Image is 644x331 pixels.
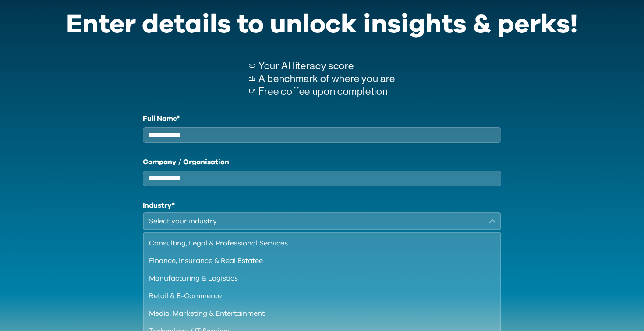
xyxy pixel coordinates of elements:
div: Retail & E-Commerce [149,291,485,301]
label: Company / Organisation [143,157,501,167]
div: Select your industry [149,216,483,227]
p: Your AI literacy score [258,60,395,72]
div: Consulting, Legal & Professional Services [149,238,485,248]
div: Finance, Insurance & Real Estatee [149,255,485,266]
label: Full Name* [143,113,501,124]
p: Free coffee upon completion [258,85,395,98]
div: Enter details to unlock insights & perks! [66,4,578,46]
div: Media, Marketing & Entertainment [149,308,485,319]
div: Manufacturing & Logistics [149,273,485,284]
button: Select your industry [143,212,501,230]
h1: Industry* [143,200,501,211]
p: A benchmark of where you are [258,72,395,85]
